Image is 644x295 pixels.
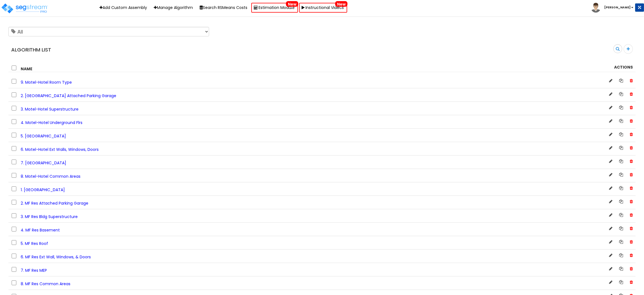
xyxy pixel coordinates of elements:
[630,279,633,285] span: Delete Asset Class
[630,105,633,110] span: Delete Asset Class
[619,239,623,245] a: Copy Algorithm
[97,3,150,12] a: Add Custom Assembly
[630,199,633,204] span: Delete Asset Class
[11,47,318,53] h4: Algorithm List
[21,93,116,99] span: 2. [GEOGRAPHIC_DATA] Attached Parking Garage
[630,132,633,137] span: Delete Asset Class
[619,132,623,137] a: Copy Algorithm
[630,226,633,231] span: Delete Asset Class
[21,227,60,233] span: 4. MF Res Basement
[197,3,250,12] button: Search RSMeans Costs
[21,133,66,139] span: 5. [GEOGRAPHIC_DATA]
[630,158,633,164] span: Delete Asset Class
[8,27,209,36] select: Tags
[335,1,347,7] span: New
[21,160,66,166] span: 7. [GEOGRAPHIC_DATA]
[630,78,633,83] span: Delete Asset Class
[619,158,623,164] a: Copy Algorithm
[619,252,623,258] a: Copy Algorithm
[619,145,623,151] a: Copy Algorithm
[614,64,633,70] strong: Actions
[286,1,298,7] span: New
[619,78,623,83] a: Copy Algorithm
[619,105,623,110] a: Copy Algorithm
[21,214,78,219] span: 3. MF Res Bldg Superstructure
[619,185,623,191] a: Copy Algorithm
[21,66,32,72] strong: Name
[21,268,47,273] span: 7. MF Res MEP
[630,172,633,177] span: Delete Asset Class
[299,3,347,13] a: Instructional VideosNew
[619,266,623,271] a: Copy Algorithm
[630,239,633,245] span: Delete Asset Class
[630,185,633,191] span: Delete Asset Class
[21,241,48,246] span: 5. MF Res Roof
[630,212,633,218] span: Delete Asset Class
[21,174,80,179] span: 8. Motel-Hotel Common Areas
[619,91,623,97] a: Copy Algorithm
[605,45,622,54] input: search algorithm
[619,199,623,204] a: Copy Algorithm
[591,3,601,13] img: avatar.png
[619,212,623,218] a: Copy Algorithm
[21,200,88,206] span: 2. MF Res Attached Parking Garage
[630,252,633,258] span: Delete Asset Class
[21,187,65,193] span: 1. [GEOGRAPHIC_DATA]
[151,3,196,12] a: Manage Algorithm
[619,279,623,285] a: Copy Algorithm
[630,145,633,151] span: Delete Asset Class
[21,120,82,125] span: 4. Motel-Hotel Underground Flrs
[1,3,48,14] img: logo_pro_r.png
[630,118,633,124] span: Delete Asset Class
[21,147,99,152] span: 6. Motel-Hotel Ext Walls, Windows, Doors
[619,226,623,231] a: Copy Algorithm
[630,91,633,97] span: Delete Asset Class
[21,79,72,85] span: 9. Motel-Hotel Room Type
[21,106,79,112] span: 3. Motel-Hotel Superstructure
[619,172,623,177] a: Copy Algorithm
[21,254,91,260] span: 6. MF Res Ext Wall, Windows, & Doors
[604,5,631,10] b: [PERSON_NAME]
[630,266,633,271] span: Delete Asset Class
[251,3,298,13] a: Estimation ModuleNew
[619,118,623,124] a: Copy Algorithm
[21,281,70,287] span: 8. MF Res Common Areas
